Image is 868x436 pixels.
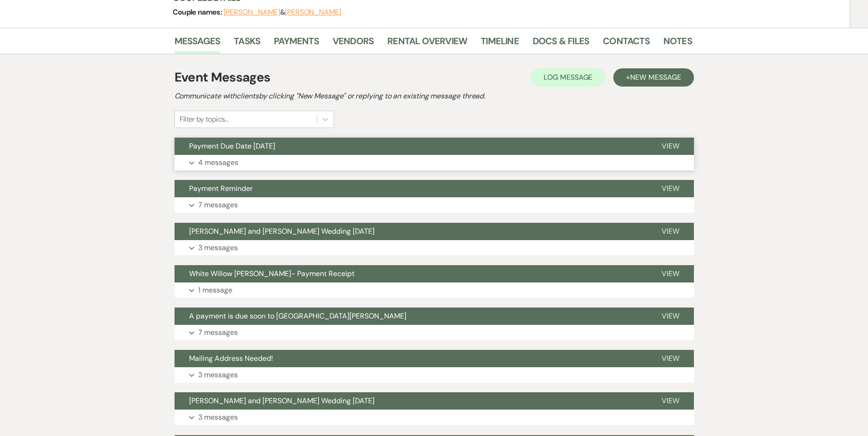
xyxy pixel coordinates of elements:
[198,284,232,296] p: 1 message
[198,327,238,339] p: 7 messages
[613,68,693,87] button: +New Message
[198,411,238,423] p: 3 messages
[175,240,694,256] button: 3 messages
[662,396,679,405] span: View
[285,9,341,16] button: [PERSON_NAME]
[662,184,679,193] span: View
[481,34,519,54] a: Timeline
[175,180,647,197] button: Payment Reminder
[175,282,694,298] button: 1 message
[175,392,647,410] button: [PERSON_NAME] and [PERSON_NAME] Wedding [DATE]
[234,34,260,54] a: Tasks
[189,311,406,321] span: A payment is due soon to [GEOGRAPHIC_DATA][PERSON_NAME]
[662,354,679,363] span: View
[175,68,271,87] h1: Event Messages
[180,114,228,125] div: Filter by topics...
[224,9,280,16] button: [PERSON_NAME]
[175,34,221,54] a: Messages
[531,68,605,87] button: Log Message
[175,197,694,213] button: 7 messages
[175,91,694,102] h2: Communicate with clients by clicking "New Message" or replying to an existing message thread.
[175,350,647,367] button: Mailing Address Needed!
[663,34,692,54] a: Notes
[189,396,375,405] span: [PERSON_NAME] and [PERSON_NAME] Wedding [DATE]
[198,199,238,211] p: 7 messages
[274,34,319,54] a: Payments
[647,223,694,240] button: View
[647,350,694,367] button: View
[662,311,679,321] span: View
[647,265,694,282] button: View
[175,367,694,383] button: 3 messages
[647,308,694,325] button: View
[333,34,374,54] a: Vendors
[175,223,647,240] button: [PERSON_NAME] and [PERSON_NAME] Wedding [DATE]
[175,138,647,155] button: Payment Due Date [DATE]
[173,7,224,17] span: Couple names:
[647,392,694,410] button: View
[198,369,238,381] p: 3 messages
[175,155,694,170] button: 4 messages
[189,184,253,193] span: Payment Reminder
[175,410,694,425] button: 3 messages
[662,226,679,236] span: View
[198,242,238,254] p: 3 messages
[544,72,592,82] span: Log Message
[662,141,679,151] span: View
[189,226,375,236] span: [PERSON_NAME] and [PERSON_NAME] Wedding [DATE]
[189,141,275,151] span: Payment Due Date [DATE]
[630,72,681,82] span: New Message
[175,265,647,282] button: White Willow [PERSON_NAME]- Payment Receipt
[647,180,694,197] button: View
[189,269,354,278] span: White Willow [PERSON_NAME]- Payment Receipt
[662,269,679,278] span: View
[198,157,238,169] p: 4 messages
[175,325,694,340] button: 7 messages
[647,138,694,155] button: View
[603,34,650,54] a: Contacts
[189,354,273,363] span: Mailing Address Needed!
[175,308,647,325] button: A payment is due soon to [GEOGRAPHIC_DATA][PERSON_NAME]
[387,34,467,54] a: Rental Overview
[224,8,341,17] span: &
[533,34,589,54] a: Docs & Files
